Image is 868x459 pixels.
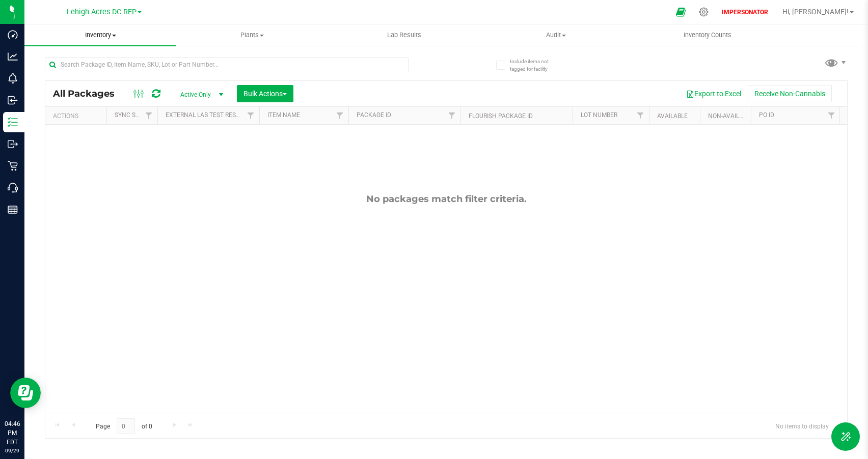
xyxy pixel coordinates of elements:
a: External Lab Test Result [166,111,246,119]
a: Sync Status [115,111,154,119]
div: No packages match filter criteria. [45,193,847,205]
span: Hi, [PERSON_NAME]! [782,8,849,16]
inline-svg: Outbound [8,139,18,149]
a: Inventory [24,24,176,46]
span: Audit [480,31,631,40]
a: PO ID [759,111,774,119]
a: Filter [242,107,259,124]
span: Inventory [24,31,176,40]
button: Receive Non-Cannabis [748,85,832,102]
span: Lehigh Acres DC REP [67,8,137,16]
span: Lab Results [373,31,435,40]
span: Open Ecommerce Menu [669,2,692,22]
a: Non-Available [708,112,753,120]
inline-svg: Monitoring [8,73,18,83]
inline-svg: Retail [8,161,18,171]
p: 04:46 PM EDT [5,419,20,447]
a: Package ID [357,111,391,119]
button: Toggle Menu [831,422,860,451]
span: Inventory Counts [670,31,745,40]
a: Plants [176,24,328,46]
inline-svg: Call Center [8,183,18,193]
a: Filter [823,107,840,124]
inline-svg: Dashboard [8,30,18,40]
span: Include items not tagged for facility [510,58,561,73]
a: Filter [632,107,649,124]
span: No items to display [767,418,837,434]
a: Audit [480,24,632,46]
a: Lab Results [328,24,480,46]
inline-svg: Inventory [8,117,18,127]
iframe: Resource center [10,378,41,408]
inline-svg: Inbound [8,95,18,105]
a: Filter [141,107,157,124]
span: All Packages [53,88,125,99]
a: Filter [332,107,348,124]
a: Lot Number [581,111,617,119]
p: 09/29 [5,447,20,454]
span: Plants [177,31,328,40]
span: Page of 0 [87,418,160,434]
inline-svg: Reports [8,205,18,215]
inline-svg: Analytics [8,51,18,62]
div: Manage settings [697,7,710,17]
a: Item Name [267,111,300,119]
a: Flourish Package ID [469,112,533,120]
div: Actions [53,112,102,120]
span: Bulk Actions [243,90,287,98]
a: Inventory Counts [632,24,783,46]
button: Export to Excel [680,85,748,102]
p: IMPERSONATOR [718,8,772,17]
a: Filter [444,107,460,124]
button: Bulk Actions [237,85,293,102]
input: Search Package ID, Item Name, SKU, Lot or Part Number... [45,57,409,72]
a: Available [657,112,688,120]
